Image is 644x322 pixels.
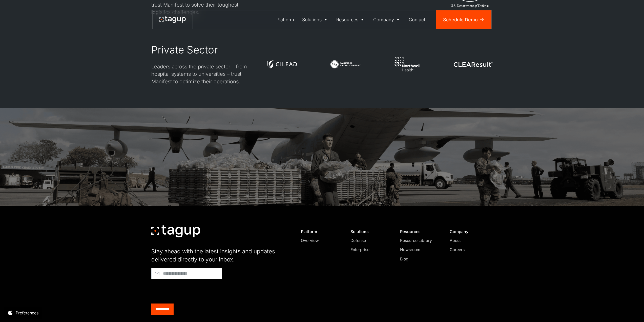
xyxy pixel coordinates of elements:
[436,10,491,29] a: Schedule Demo
[443,16,478,23] div: Schedule Demo
[298,10,333,29] a: Solutions
[350,238,389,244] a: Defense
[409,16,425,23] div: Contact
[373,16,394,23] div: Company
[151,247,288,263] div: Stay ahead with the latest insights and updates delivered directly to your inbox.
[151,63,249,85] div: Leaders across the private sector – from hospital systems to universities – trust Manifest to opt...
[301,238,340,244] a: Overview
[151,268,288,315] form: Footer - Early Access
[151,44,249,56] div: Private Sector
[405,10,429,29] a: Contact
[301,229,340,234] div: Platform
[277,16,294,23] div: Platform
[273,10,298,29] a: Platform
[450,229,488,234] div: Company
[151,281,228,301] iframe: reCAPTCHA
[16,310,38,316] div: Preferences
[400,247,439,253] a: Newsroom
[450,247,488,253] a: Careers
[350,247,389,253] a: Enterprise
[302,16,322,23] div: Solutions
[400,238,439,244] a: Resource Library
[350,229,389,234] div: Solutions
[450,238,488,244] a: About
[336,16,358,23] div: Resources
[333,10,369,29] a: Resources
[400,256,439,262] a: Blog
[369,10,405,29] a: Company
[400,229,439,234] div: Resources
